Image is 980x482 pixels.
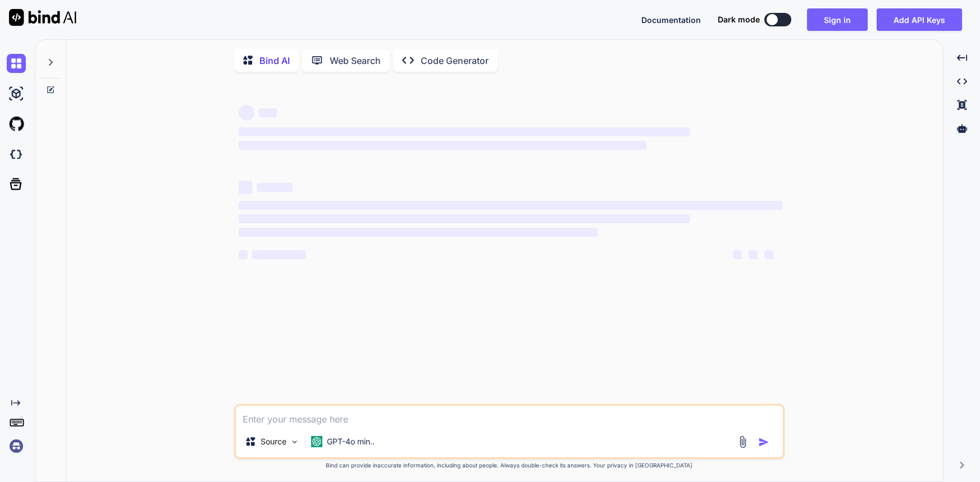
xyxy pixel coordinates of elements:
[239,201,782,210] span: ‌
[239,228,598,237] span: ‌
[718,14,760,25] span: Dark mode
[239,105,254,121] span: ‌
[733,250,742,259] span: ‌
[421,54,489,67] p: Code Generator
[239,141,646,150] span: ‌
[330,54,381,67] p: Web Search
[764,250,773,259] span: ‌
[239,181,252,194] span: ‌
[758,437,769,448] img: icon
[239,214,690,223] span: ‌
[259,54,290,67] p: Bind AI
[290,437,299,447] img: Pick Models
[234,461,785,470] p: Bind can provide inaccurate information, including about people. Always double-check its answers....
[807,8,868,31] button: Sign in
[877,8,962,31] button: Add API Keys
[257,183,293,192] span: ‌
[327,436,375,447] p: GPT-4o min..
[311,436,322,447] img: GPT-4o mini
[9,9,76,26] img: Bind AI
[736,435,749,448] img: attachment
[7,54,26,73] img: chat
[252,250,306,259] span: ‌
[7,437,26,456] img: signin
[7,114,26,134] img: githubLight
[239,250,248,259] span: ‌
[749,250,758,259] span: ‌
[259,108,277,117] span: ‌
[239,127,690,136] span: ‌
[7,145,26,164] img: darkCloudIdeIcon
[641,14,701,26] button: Documentation
[7,84,26,103] img: ai-studio
[641,15,701,25] span: Documentation
[261,436,286,447] p: Source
